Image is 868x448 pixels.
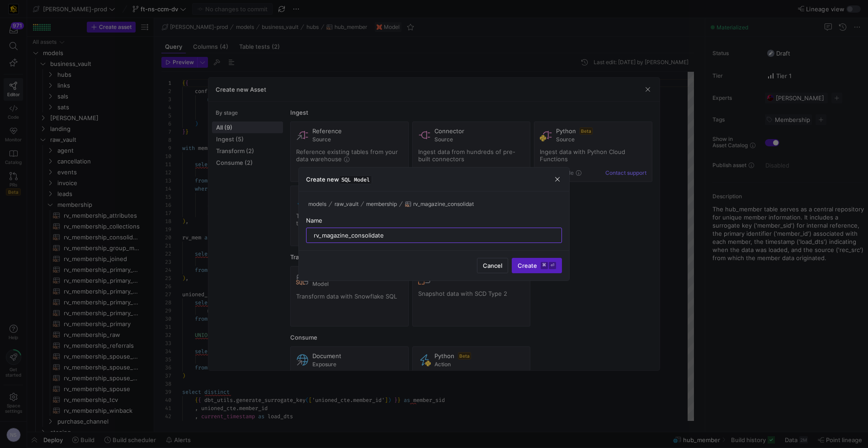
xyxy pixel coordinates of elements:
[541,262,548,269] kbd: ⌘
[549,262,556,269] kbd: ⏎
[518,262,556,269] span: Create
[306,176,372,183] h3: Create new
[335,201,359,207] span: raw_vault
[339,175,372,184] span: SQL Model
[512,258,562,273] button: Create⌘⏎
[306,217,322,224] span: Name
[477,258,508,273] button: Cancel
[413,201,474,207] span: rv_magazine_consolidat
[308,201,326,207] span: models
[403,199,476,210] button: rv_magazine_consolidat
[483,262,502,269] span: Cancel
[364,199,399,210] button: membership
[366,201,397,207] span: membership
[306,199,329,210] button: models
[332,199,361,210] button: raw_vault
